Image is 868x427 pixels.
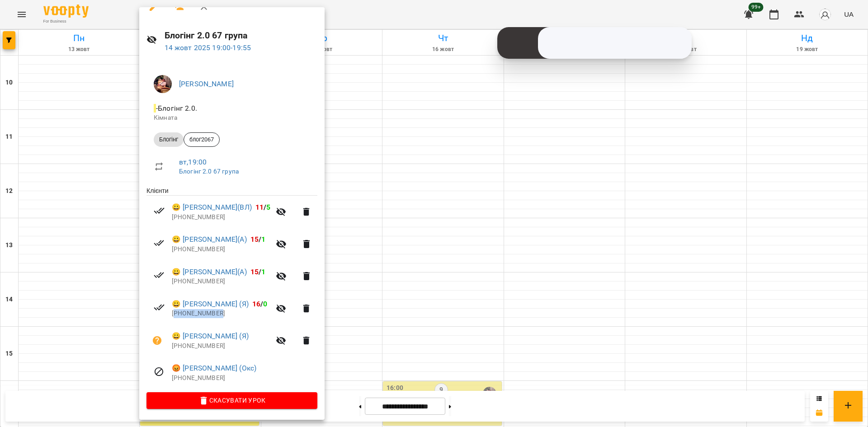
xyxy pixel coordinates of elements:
span: 1 [261,267,265,276]
a: 😀 [PERSON_NAME](А) [172,267,247,277]
a: вт , 19:00 [179,158,207,166]
span: 0 [263,300,267,308]
span: 5 [266,203,270,211]
p: [PHONE_NUMBER] [172,374,317,383]
p: Кімната [154,113,310,122]
svg: Візит скасовано [154,366,165,377]
a: 😀 [PERSON_NAME] (Я) [172,331,249,342]
span: 15 [250,235,259,244]
b: / [252,300,268,308]
b: / [250,235,266,244]
button: Скасувати Урок [146,392,317,408]
span: 15 [250,267,259,276]
a: 😡 [PERSON_NAME] (Окс) [172,363,256,374]
p: [PHONE_NUMBER] [172,277,270,286]
a: 😀 [PERSON_NAME] (Я) [172,299,249,310]
p: [PHONE_NUMBER] [172,342,270,351]
span: 16 [252,300,260,308]
span: - Блогінг 2.0. [154,104,199,113]
a: 😀 [PERSON_NAME](А) [172,234,247,245]
svg: Візит сплачено [154,238,165,249]
svg: Візит сплачено [154,205,165,216]
h6: Блогінг 2.0 67 група [165,28,317,42]
p: [PHONE_NUMBER] [172,309,270,318]
span: блог2067 [184,136,219,144]
span: 11 [255,203,264,211]
div: блог2067 [184,132,220,147]
b: / [255,203,271,211]
a: [PERSON_NAME] [179,80,234,88]
span: 1 [261,235,265,244]
img: 2a048b25d2e557de8b1a299ceab23d88.jpg [154,75,172,93]
a: Блогінг 2.0 67 група [179,168,239,175]
svg: Візит сплачено [154,302,165,313]
p: [PHONE_NUMBER] [172,213,270,222]
ul: Клієнти [146,186,317,392]
button: Візит ще не сплачено. Додати оплату? [146,330,168,352]
b: / [250,267,266,276]
a: 😀 [PERSON_NAME](ВЛ) [172,202,252,213]
p: [PHONE_NUMBER] [172,245,270,254]
span: Скасувати Урок [154,395,310,406]
svg: Візит сплачено [154,270,165,281]
span: Блогінг [154,136,184,144]
a: 14 жовт 2025 19:00-19:55 [165,43,251,52]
